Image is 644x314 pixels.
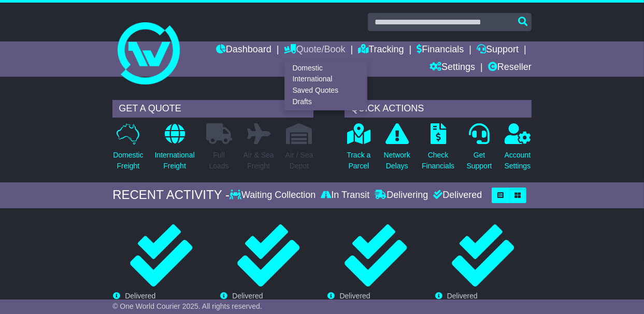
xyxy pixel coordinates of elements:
p: Domestic Freight [113,150,143,172]
a: DomesticFreight [112,123,144,177]
a: International [285,74,367,85]
span: Delivered [232,292,263,300]
p: Check Financials [422,150,454,172]
span: Delivered [125,292,155,300]
span: Delivered [339,292,370,300]
p: Full Loads [206,150,232,172]
div: GET A QUOTE [112,100,313,118]
a: Quote/Book [284,41,346,59]
a: Track aParcel [346,123,371,177]
a: Reseller [488,59,532,77]
a: Settings [430,59,475,77]
div: QUICK ACTIONS [345,100,531,118]
a: InternationalFreight [154,123,195,177]
p: Account Settings [505,150,531,172]
a: CheckFinancials [421,123,455,177]
a: Tracking [358,41,404,59]
span: © One World Courier 2025. All rights reserved. [112,302,262,310]
a: Financials [417,41,464,59]
div: Quote/Book [284,59,367,110]
a: Drafts [285,96,367,107]
p: Air / Sea Depot [285,150,313,172]
a: Domestic [285,62,367,74]
a: GetSupport [466,123,493,177]
a: Saved Quotes [285,85,367,96]
a: Dashboard [216,41,271,59]
span: Delivered [447,292,478,300]
div: RECENT ACTIVITY - [112,188,230,203]
div: Delivered [431,190,482,201]
div: Delivering [372,190,431,201]
div: Waiting Collection [230,190,318,201]
a: NetworkDelays [383,123,411,177]
p: International Freight [155,150,195,172]
p: Air & Sea Freight [244,150,274,172]
a: AccountSettings [504,123,532,177]
p: Network Delays [384,150,410,172]
div: In Transit [318,190,372,201]
a: Support [477,41,519,59]
p: Track a Parcel [347,150,370,172]
p: Get Support [467,150,492,172]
